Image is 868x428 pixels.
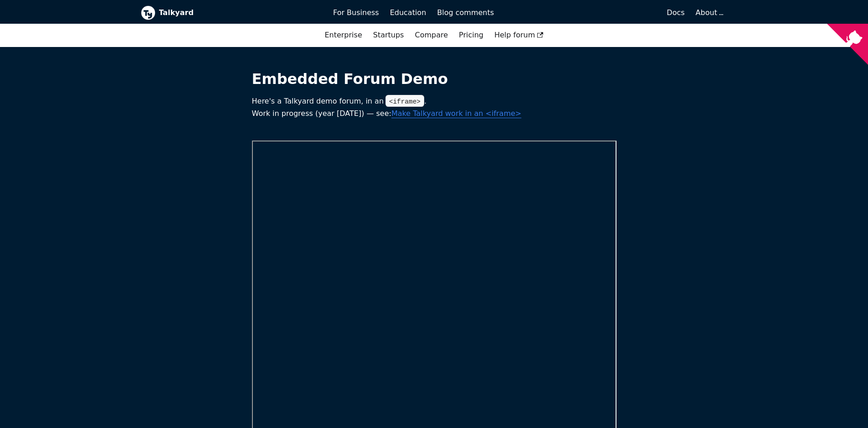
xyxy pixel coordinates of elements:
[385,5,432,21] a: Education
[319,27,367,43] a: Enterprise
[437,8,494,17] span: Blog comments
[385,95,424,107] code: <iframe>
[494,31,544,39] span: Help forum
[391,109,521,118] a: Make Talkyard work in an <iframe>
[390,8,426,17] span: Education
[159,7,321,19] b: Talkyard
[141,5,155,20] img: Talkyard logo
[252,95,616,120] p: Here's a Talkyard demo forum, in an . Work in progress (year [DATE]) — see:
[328,5,385,21] a: For Business
[415,31,448,39] a: Compare
[368,27,410,43] a: Startups
[667,8,684,17] span: Docs
[252,70,616,88] h1: Embedded Forum Demo
[333,8,379,17] span: For Business
[453,27,489,43] a: Pricing
[696,8,722,17] a: About
[141,5,321,20] a: Talkyard logoTalkyard
[431,5,499,21] a: Blog comments
[499,5,690,21] a: Docs
[489,27,549,43] a: Help forum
